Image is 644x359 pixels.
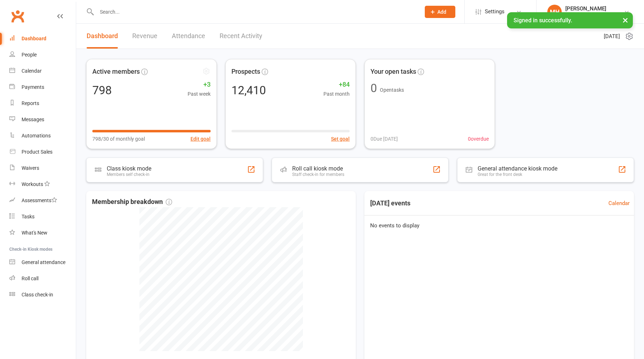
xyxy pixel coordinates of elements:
div: Assessments [22,197,57,203]
a: Class kiosk mode [9,287,76,303]
div: Messages [22,117,44,122]
span: 0 overdue [468,135,489,143]
span: Active members [92,66,140,77]
div: Roll call [22,276,38,281]
a: Calendar [9,63,76,79]
div: What's New [22,230,47,236]
div: General attendance kiosk mode [478,165,557,172]
span: Your open tasks [371,67,416,77]
a: Calendar [608,199,630,208]
div: Payments [22,84,44,90]
a: Product Sales [9,144,76,160]
a: Assessments [9,192,76,209]
a: Payments [9,79,76,95]
div: 12,410 [231,85,266,96]
div: Dashboard [22,36,46,41]
a: People [9,47,76,63]
span: Past month [323,90,350,98]
a: Tasks [9,209,76,225]
div: Tasks [22,214,34,219]
input: Search... [95,7,415,17]
a: Messages [9,112,76,128]
span: 0 Due [DATE] [371,135,398,143]
div: Roll call kiosk mode [292,165,344,172]
span: [DATE] [604,32,620,41]
a: Recent Activity [220,24,262,49]
a: Dashboard [87,24,118,49]
button: Set goal [331,135,350,143]
div: Waivers [22,165,39,171]
a: Revenue [132,24,157,49]
div: 798 [92,85,112,96]
a: Attendance [172,24,205,49]
div: Staff check-in for members [292,172,344,177]
div: General attendance [22,259,65,265]
span: +84 [323,79,350,90]
div: ACA Network [565,12,606,18]
div: Reports [22,100,39,106]
span: Open tasks [380,87,404,93]
a: Dashboard [9,31,76,47]
div: Product Sales [22,149,52,155]
a: Automations [9,128,76,144]
div: Automations [22,133,51,138]
h3: [DATE] events [364,197,416,210]
div: No events to display [362,215,637,236]
span: Add [437,9,446,15]
div: [PERSON_NAME] [565,5,606,12]
button: Edit goal [190,135,211,143]
a: Roll call [9,271,76,287]
button: × [619,12,632,28]
a: What's New [9,225,76,241]
span: 798/30 of monthly goal [92,135,145,143]
a: Workouts [9,176,76,192]
div: People [22,52,37,58]
div: MH [547,5,562,19]
div: Members self check-in [107,172,151,177]
div: Workouts [22,181,43,187]
span: Settings [485,4,505,20]
a: Clubworx [9,7,27,25]
div: Great for the front desk [478,172,557,177]
span: Membership breakdown [92,197,172,207]
div: Class kiosk mode [107,165,151,172]
a: Waivers [9,160,76,176]
span: +3 [188,79,211,90]
button: Add [425,6,455,18]
span: Past week [188,90,211,98]
a: General attendance kiosk mode [9,254,76,271]
span: Signed in successfully. [514,17,572,24]
div: Calendar [22,68,42,74]
span: Prospects [231,67,260,77]
div: 0 [371,82,377,94]
a: Reports [9,95,76,112]
div: Class check-in [22,292,53,297]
